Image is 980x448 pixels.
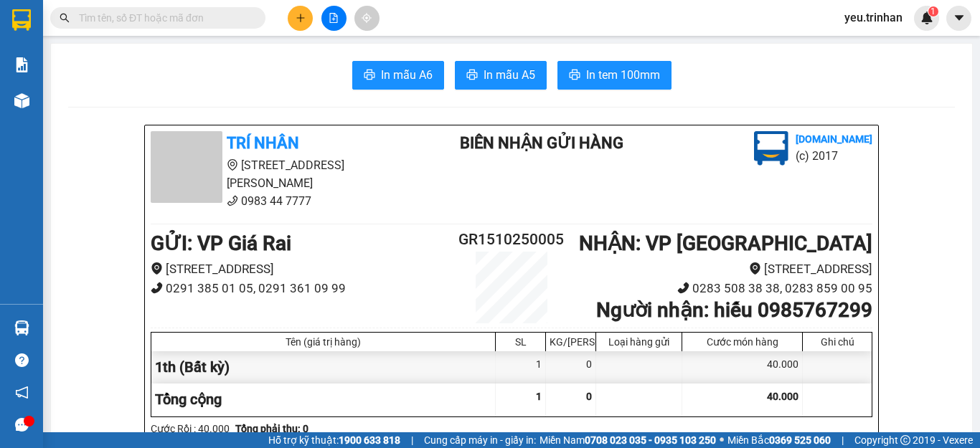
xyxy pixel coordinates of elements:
[455,61,547,90] button: printerIn mẫu A5
[151,262,163,275] span: environment
[354,6,380,31] button: aim
[15,353,29,367] span: question-circle
[682,351,803,383] div: 40.000
[296,13,306,23] span: plus
[579,232,872,255] b: NHẬN : VP [GEOGRAPHIC_DATA]
[769,434,831,446] strong: 0369 525 060
[12,9,31,31] img: logo-vxr
[572,259,872,279] li: [STREET_ADDRESS]
[586,391,592,402] span: 0
[451,228,572,252] h2: GR1510250005
[268,432,400,448] span: Hỗ trợ kỹ thuật:
[321,6,347,31] button: file-add
[727,432,831,448] span: Miền Bắc
[536,391,542,402] span: 1
[842,432,844,448] span: |
[466,69,478,82] span: printer
[381,66,433,84] span: In mẫu A6
[151,192,418,210] li: 0983 44 7777
[496,351,546,383] div: 1
[499,336,542,348] div: SL
[227,195,238,206] span: phone
[14,93,29,108] img: warehouse-icon
[833,9,914,27] span: yeu.trinhan
[677,282,689,294] span: phone
[796,147,872,165] li: (c) 2017
[586,66,660,84] span: In tem 100mm
[806,336,868,348] div: Ghi chú
[596,298,872,322] b: Người nhận : hiếu 0985767299
[900,435,910,445] span: copyright
[79,10,248,26] input: Tìm tên, số ĐT hoặc mã đơn
[14,57,29,72] img: solution-icon
[227,159,238,171] span: environment
[920,11,933,24] img: icon-new-feature
[151,232,291,255] b: GỬI : VP Giá Rai
[60,13,70,23] span: search
[364,69,375,82] span: printer
[557,61,672,90] button: printerIn tem 100mm
[329,13,339,23] span: file-add
[155,336,491,348] div: Tên (giá trị hàng)
[569,69,580,82] span: printer
[928,6,938,16] sup: 1
[540,432,716,448] span: Miền Nam
[749,262,761,275] span: environment
[953,11,966,24] span: caret-down
[151,259,451,279] li: [STREET_ADDRESS]
[754,131,788,166] img: logo.jpg
[767,391,798,402] span: 40.000
[155,391,222,408] span: Tổng cộng
[546,351,596,383] div: 0
[460,134,623,152] b: BIÊN NHẬN GỬI HÀNG
[572,279,872,298] li: 0283 508 38 38, 0283 859 00 95
[15,386,29,399] span: notification
[339,434,400,446] strong: 1900 633 818
[151,351,496,383] div: 1th (Bất kỳ)
[946,6,971,31] button: caret-down
[235,423,308,434] b: Tổng phải thu: 0
[227,134,299,152] b: TRÍ NHÂN
[930,6,936,16] span: 1
[151,421,230,437] div: Cước Rồi : 40.000
[796,133,872,145] b: [DOMAIN_NAME]
[600,336,678,348] div: Loại hàng gửi
[585,434,716,446] strong: 0708 023 035 - 0935 103 250
[362,13,372,23] span: aim
[151,282,163,294] span: phone
[550,336,592,348] div: KG/[PERSON_NAME]
[424,432,536,448] span: Cung cấp máy in - giấy in:
[151,279,451,298] li: 0291 385 01 05, 0291 361 09 99
[151,156,418,192] li: [STREET_ADDRESS][PERSON_NAME]
[14,320,29,335] img: warehouse-icon
[288,6,313,31] button: plus
[720,437,724,443] span: ⚪️
[686,336,798,348] div: Cước món hàng
[411,432,413,448] span: |
[15,418,29,432] span: message
[484,66,535,84] span: In mẫu A5
[352,61,444,90] button: printerIn mẫu A6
